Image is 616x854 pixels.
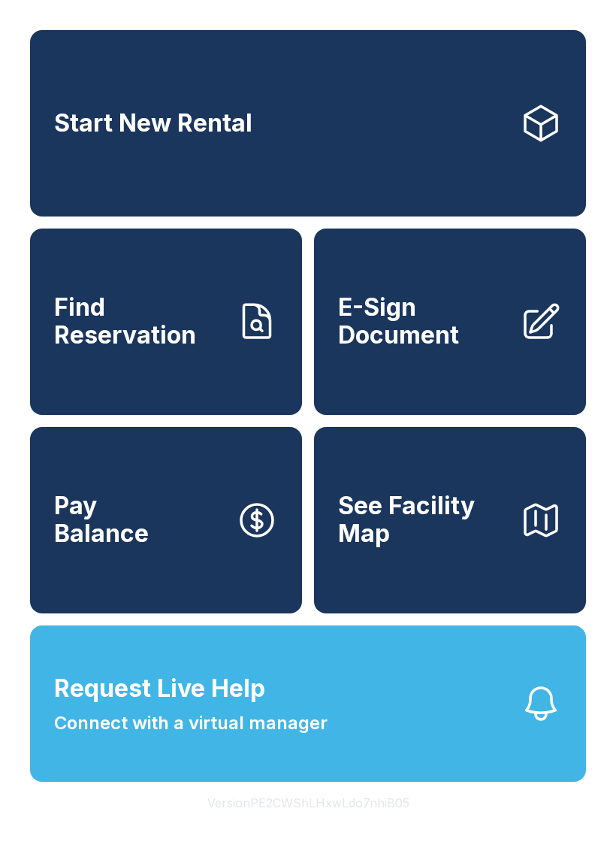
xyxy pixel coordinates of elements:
span: Find Reservation [54,294,224,349]
span: See Facility Map [338,492,508,547]
a: Start New Rental [30,30,586,217]
button: Request Live HelpConnect with a virtual manager [30,625,586,782]
span: Connect with a virtual manager [54,710,328,737]
span: Pay Balance [54,492,149,547]
span: E-Sign Document [338,294,508,349]
a: E-Sign Document [314,229,586,415]
a: PayBalance [30,427,302,613]
a: Find Reservation [30,229,302,415]
span: Start New Rental [54,110,252,138]
span: Request Live Help [54,671,265,707]
button: See Facility Map [314,427,586,613]
button: VersionPE2CWShLHxwLdo7nhiB05 [195,782,421,824]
